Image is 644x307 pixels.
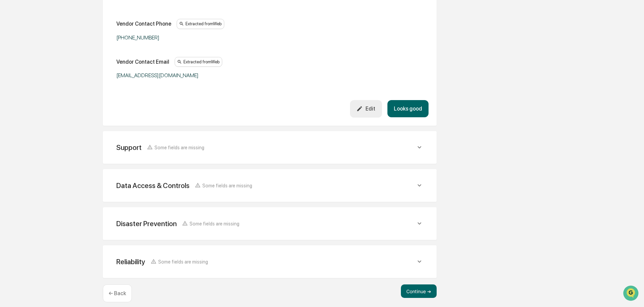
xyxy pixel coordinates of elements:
[7,86,12,91] div: 🖐️
[350,100,382,117] button: Edit
[177,19,224,29] div: Extracted from Web
[158,259,208,265] span: Some fields are missing
[23,52,111,58] div: Start new chat
[7,52,19,64] img: 1746055101610-c473b297-6a78-478c-a979-82029cc54cd1
[111,253,429,270] div: ReliabilitySome fields are missing
[154,145,204,150] span: Some fields are missing
[56,85,84,92] span: Attestations
[111,177,429,194] div: Data Access & ControlsSome fields are missing
[202,183,252,188] span: Some fields are missing
[116,21,171,27] div: Vendor Contact Phone
[111,215,429,232] div: Disaster PreventionSome fields are missing
[116,143,142,152] div: Support
[115,54,123,62] button: Start new chat
[116,181,189,190] div: Data Access & Controls
[13,85,43,92] span: Preclearance
[7,98,12,104] div: 🔎
[23,58,85,64] div: We're available if you need us!
[116,219,177,228] div: Disaster Prevention
[387,100,429,117] button: Looks good
[109,290,126,297] p: ← Back
[4,95,45,107] a: 🔎Data Lookup
[4,82,46,94] a: 🖐️Preclearance
[13,98,42,104] span: Data Lookup
[7,14,123,25] p: How can we help?
[111,139,429,156] div: SupportSome fields are missing
[401,284,437,298] button: Continue ➔
[46,82,86,94] a: 🗄️Attestations
[189,221,239,226] span: Some fields are missing
[48,114,82,119] a: Powered byPylon
[116,59,169,65] div: Vendor Contact Email
[356,105,375,112] div: Edit
[116,257,145,266] div: Reliability
[116,72,285,79] div: [EMAIL_ADDRESS][DOMAIN_NAME]
[49,86,54,91] div: 🗄️
[622,285,641,303] iframe: Open customer support
[175,57,222,67] div: Extracted from Web
[67,114,82,119] span: Pylon
[116,34,285,41] div: [PHONE_NUMBER]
